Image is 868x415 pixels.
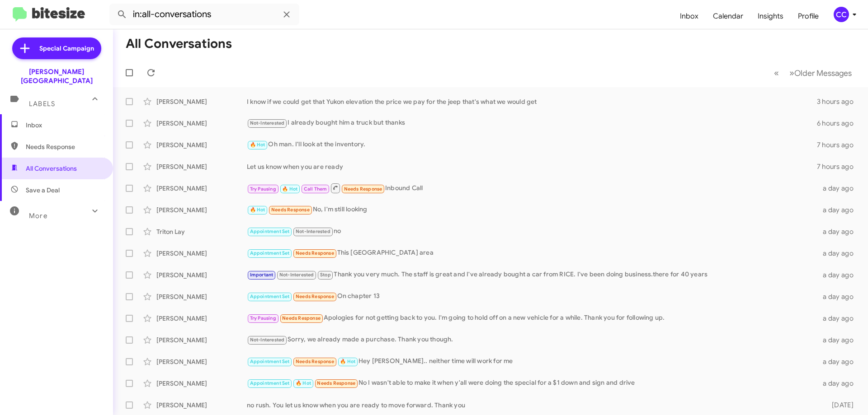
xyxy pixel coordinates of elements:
div: a day ago [817,314,861,323]
div: a day ago [817,336,861,345]
span: Appointment Set [250,380,290,386]
div: [PERSON_NAME] [156,336,247,345]
span: 🔥 Hot [282,186,297,192]
div: [PERSON_NAME] [156,379,247,388]
span: Stop [320,272,331,278]
div: CC [834,7,849,22]
div: [PERSON_NAME] [156,292,247,301]
span: Not-Interested [279,272,314,278]
div: [PERSON_NAME] [156,140,247,149]
input: Search [109,4,299,25]
div: 7 hours ago [817,162,861,171]
div: [PERSON_NAME] [156,184,247,193]
span: Needs Response [296,359,334,364]
div: Apologies for not getting back to you. I'm going to hold off on a new vehicle for a while. Thank ... [247,313,817,323]
div: 6 hours ago [817,119,861,128]
div: [PERSON_NAME] [156,314,247,323]
div: Hey [PERSON_NAME].. neither time will work for me [247,356,817,367]
span: Older Messages [794,68,852,78]
span: Needs Response [271,207,310,213]
span: « [774,67,779,79]
span: Needs Response [296,294,334,299]
span: Not-Interested [296,228,330,234]
div: no rush. You let us know when you are ready to move forward. Thank you [247,401,817,410]
div: [PERSON_NAME] [156,357,247,366]
span: Not-Interested [250,120,285,126]
div: I already bought him a truck but thanks [247,118,817,128]
span: Appointment Set [250,250,290,256]
div: [PERSON_NAME] [156,270,247,280]
span: Try Pausing [250,315,276,321]
div: a day ago [817,205,861,214]
span: 🔥 Hot [296,380,311,386]
span: Labels [29,100,55,108]
div: Triton Lay [156,227,247,236]
div: [PERSON_NAME] [156,162,247,171]
a: Calendar [706,3,750,29]
button: Next [784,64,857,82]
div: a day ago [817,379,861,388]
div: no [247,226,817,237]
span: Try Pausing [250,186,276,192]
div: [DATE] [817,401,861,410]
span: Needs Response [317,380,355,386]
div: [PERSON_NAME] [156,97,247,106]
span: Appointment Set [250,294,290,299]
div: 3 hours ago [817,97,861,106]
div: I know if we could get that Yukon elevation the price we pay for the jeep that's what we would get [247,97,817,106]
span: Appointment Set [250,228,290,234]
div: 7 hours ago [817,140,861,149]
span: Needs Response [296,250,334,256]
div: a day ago [817,249,861,258]
div: Oh man. I'll look at the inventory. [247,140,817,150]
a: Insights [750,3,791,29]
span: 🔥 Hot [340,359,355,364]
a: Profile [791,3,826,29]
span: Save a Deal [26,186,60,195]
span: 🔥 Hot [250,207,265,213]
span: Needs Response [26,142,103,151]
span: 🔥 Hot [250,142,265,148]
a: Inbox [673,3,706,29]
div: Thank you very much. The staff is great and I've already bought a car from RICE. I've been doing ... [247,270,817,280]
span: » [789,67,794,79]
span: More [29,212,47,220]
span: Needs Response [344,186,382,192]
span: Important [250,272,274,278]
span: Inbox [26,121,103,130]
div: No, I'm still looking [247,205,817,215]
div: [PERSON_NAME] [156,119,247,128]
button: CC [826,7,858,22]
span: Special Campaign [39,44,94,53]
nav: Page navigation example [769,64,857,82]
div: a day ago [817,270,861,280]
span: All Conversations [26,164,77,173]
span: Appointment Set [250,359,290,364]
button: Previous [769,64,784,82]
div: [PERSON_NAME] [156,401,247,410]
div: Inbound Call [247,182,817,194]
div: This [GEOGRAPHIC_DATA] area [247,248,817,258]
a: Special Campaign [12,37,101,59]
div: a day ago [817,184,861,193]
span: Call Them [304,186,327,192]
div: [PERSON_NAME] [156,205,247,214]
div: Let us know when you are ready [247,162,817,171]
div: On chapter 13 [247,291,817,302]
div: Sorry, we already made a purchase. Thank you though. [247,335,817,345]
h1: All Conversations [126,37,232,51]
span: Not-Interested [250,337,285,343]
div: a day ago [817,357,861,366]
span: Needs Response [282,315,321,321]
div: [PERSON_NAME] [156,249,247,258]
div: No I wasn't able to make it when y'all were doing the special for a $1 down and sign and drive [247,378,817,388]
div: a day ago [817,292,861,301]
div: a day ago [817,227,861,236]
